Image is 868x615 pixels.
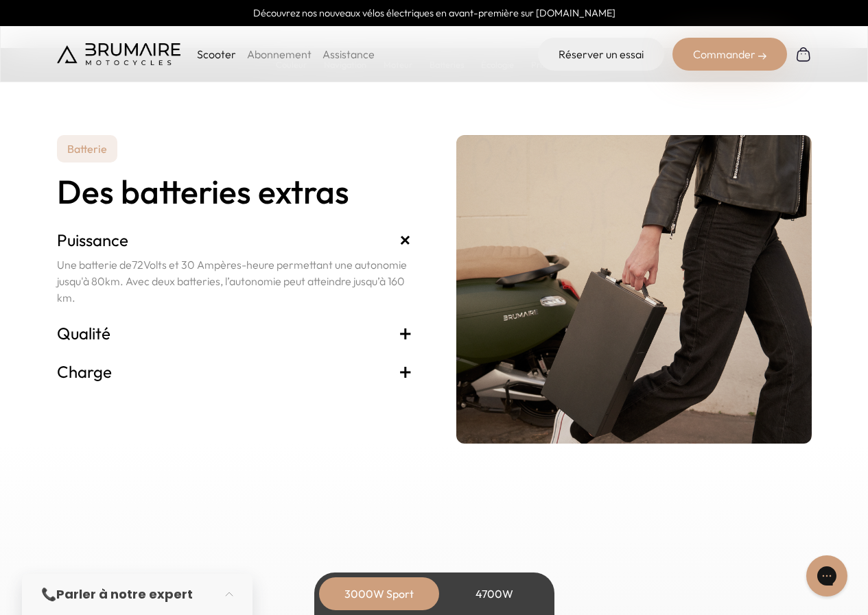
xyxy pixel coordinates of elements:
[538,38,664,71] a: Réserver un essai
[325,577,434,610] div: 3000W Sport
[57,256,412,306] p: Une batterie de Volts et 30 Ampères-heure permettant une autonomie jusqu'à 80km. Avec deux batter...
[795,46,812,62] img: Panier
[57,43,180,65] img: Brumaire Motocycles
[57,229,412,251] h3: Puissance
[57,322,412,344] h3: Qualité
[322,47,375,61] a: Assistance
[392,228,418,253] span: +
[399,361,412,383] span: +
[57,361,412,383] h3: Charge
[132,258,143,272] span: 72
[440,577,550,610] div: 4700W
[197,46,236,62] p: Scooter
[57,135,117,162] p: Batterie
[57,173,412,210] h2: Des batteries extras
[758,52,766,60] img: right-arrow-2.png
[399,322,412,344] span: +
[799,551,854,601] iframe: Gorgias live chat messenger
[672,38,787,71] div: Commander
[456,135,812,444] img: brumaire-batteries.png
[247,47,312,61] a: Abonnement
